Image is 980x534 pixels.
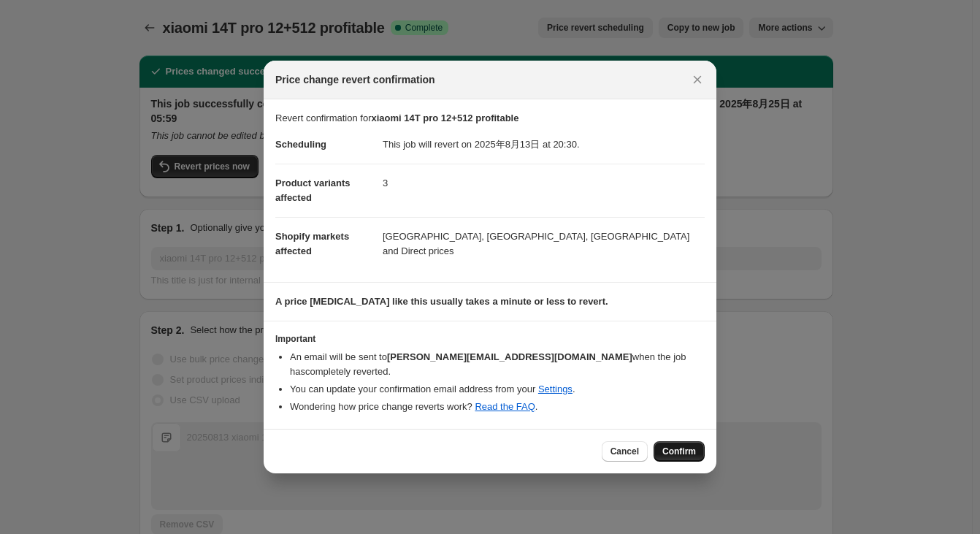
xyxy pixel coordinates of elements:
[275,111,705,126] p: Revert confirmation for
[290,400,705,414] li: Wondering how price change reverts work? .
[687,69,708,90] button: Close
[383,217,705,270] dd: [GEOGRAPHIC_DATA], [GEOGRAPHIC_DATA], [GEOGRAPHIC_DATA] and Direct prices
[662,446,696,457] span: Confirm
[275,333,705,345] h3: Important
[602,441,648,462] button: Cancel
[610,446,639,457] span: Cancel
[275,139,326,150] span: Scheduling
[275,296,608,307] b: A price [MEDICAL_DATA] like this usually takes a minute or less to revert.
[290,382,705,397] li: You can update your confirmation email address from your .
[275,231,349,256] span: Shopify markets affected
[383,126,705,164] dd: This job will revert on 2025年8月13日 at 20:30.
[383,164,705,202] dd: 3
[290,350,705,379] li: An email will be sent to when the job has completely reverted .
[538,384,573,394] a: Settings
[387,351,632,362] b: [PERSON_NAME][EMAIL_ADDRESS][DOMAIN_NAME]
[275,72,435,87] span: Price change revert confirmation
[654,441,705,462] button: Confirm
[475,401,535,412] a: Read the FAQ
[275,178,351,203] span: Product variants affected
[372,112,519,123] b: xiaomi 14T pro 12+512 profitable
